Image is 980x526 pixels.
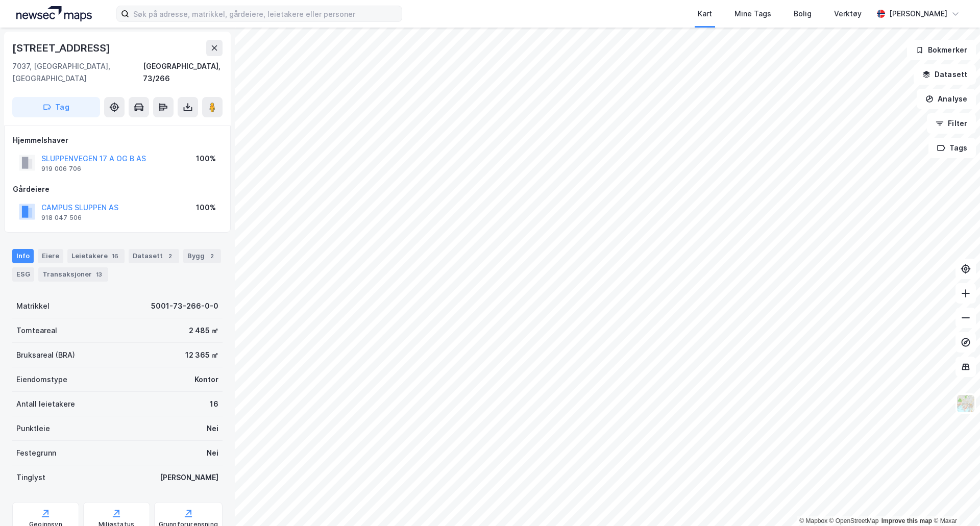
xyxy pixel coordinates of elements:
button: Tag [12,97,100,117]
div: Info [12,249,34,263]
button: Bokmerker [907,40,976,60]
div: 100% [196,202,216,214]
div: Datasett [129,249,179,263]
div: Festegrunn [16,447,56,459]
button: Filter [927,113,976,134]
div: Gårdeiere [13,183,222,195]
div: Bruksareal (BRA) [16,349,75,361]
div: Punktleie [16,422,50,435]
div: Tomteareal [16,324,57,337]
div: Kontor [194,373,218,386]
div: Eiendomstype [16,373,67,386]
div: 13 [94,269,104,280]
img: Z [956,394,975,413]
button: Analyse [917,89,976,109]
div: 16 [210,398,218,410]
iframe: Chat Widget [929,477,980,526]
div: Nei [207,422,218,435]
div: Antall leietakere [16,398,75,410]
img: logo.a4113a55bc3d86da70a041830d287a7e.svg [16,6,92,21]
div: 7037, [GEOGRAPHIC_DATA], [GEOGRAPHIC_DATA] [12,60,143,85]
div: [GEOGRAPHIC_DATA], 73/266 [143,60,223,85]
div: 2 [165,251,175,261]
div: Mine Tags [734,8,771,20]
div: 2 485 ㎡ [189,324,218,337]
button: Datasett [914,64,976,85]
div: Bolig [794,8,812,20]
div: Transaksjoner [38,267,108,282]
a: Mapbox [799,517,827,524]
div: Bygg [183,249,221,263]
div: [PERSON_NAME] [889,8,947,20]
div: Kontrollprogram for chat [929,477,980,526]
div: Hjemmelshaver [13,134,222,146]
div: 5001-73-266-0-0 [151,300,218,312]
a: Improve this map [881,517,932,524]
button: Tags [928,138,976,158]
div: Matrikkel [16,300,50,312]
div: Kart [698,8,712,20]
div: Eiere [38,249,63,263]
div: Verktøy [834,8,862,20]
div: 918 047 506 [41,214,82,222]
div: 100% [196,153,216,165]
div: ESG [12,267,34,282]
div: [PERSON_NAME] [160,471,218,484]
div: Tinglyst [16,471,45,484]
div: 16 [110,251,120,261]
div: 12 365 ㎡ [185,349,218,361]
div: [STREET_ADDRESS] [12,40,112,56]
div: Nei [207,447,218,459]
div: Leietakere [67,249,125,263]
div: 919 006 706 [41,165,81,173]
input: Søk på adresse, matrikkel, gårdeiere, leietakere eller personer [129,6,402,21]
div: 2 [207,251,217,261]
a: OpenStreetMap [829,517,879,524]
